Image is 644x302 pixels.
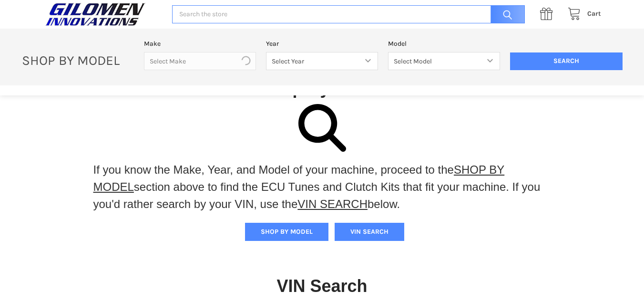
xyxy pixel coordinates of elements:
input: Search [510,52,622,71]
label: Model [388,39,500,49]
p: If you know the Make, Year, and Model of your machine, proceed to the section above to find the E... [93,161,551,213]
input: Search [486,5,525,24]
input: Search the store [172,5,524,24]
button: SHOP BY MODEL [245,223,328,241]
a: Cart [562,8,601,20]
button: VIN SEARCH [335,223,404,241]
label: Make [144,39,256,49]
a: VIN SEARCH [297,198,368,210]
a: SHOP BY MODEL [93,163,505,193]
label: Year [266,39,378,49]
a: GILOMEN INNOVATIONS [43,2,162,26]
h1: VIN Search [276,275,367,297]
img: GILOMEN INNOVATIONS [43,2,148,26]
p: SHOP BY MODEL [17,52,139,69]
span: Cart [587,10,601,18]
